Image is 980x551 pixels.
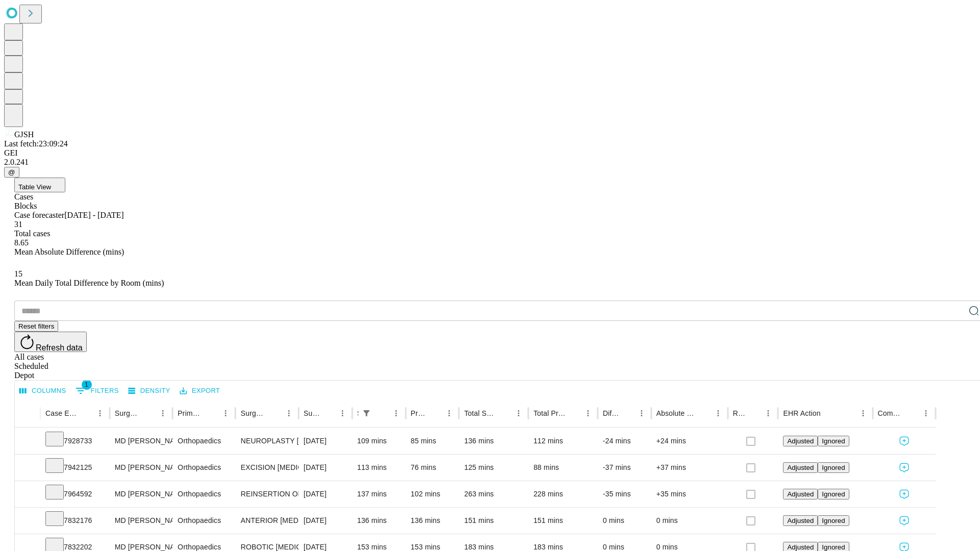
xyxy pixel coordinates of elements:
[79,406,93,420] button: Sort
[45,428,105,454] div: 7928733
[8,168,15,176] span: @
[603,508,646,534] div: 0 mins
[36,343,83,352] span: Refresh data
[115,481,167,507] div: MD [PERSON_NAME] [PERSON_NAME]
[733,409,746,417] div: Resolved in EHR
[357,508,401,534] div: 136 mins
[822,406,836,420] button: Sort
[64,211,124,219] span: [DATE] - [DATE]
[818,436,849,446] button: Ignored
[603,428,646,454] div: -24 mins
[45,481,105,507] div: 7964592
[389,406,403,420] button: Menu
[18,322,54,330] span: Reset filters
[93,406,107,420] button: Menu
[45,508,105,534] div: 7832176
[787,464,814,471] span: Adjusted
[818,515,849,526] button: Ignored
[464,409,496,417] div: Total Scheduled Duration
[240,481,293,507] div: REINSERTION OF RUPTURED BICEP OR TRICEP TENDON DISTAL
[711,406,725,420] button: Menu
[359,406,374,420] div: 1 active filter
[787,437,814,445] span: Adjusted
[304,409,320,417] div: Surgery Date
[20,512,35,530] button: Expand
[783,489,818,499] button: Adjusted
[822,490,845,498] span: Ignored
[581,406,595,420] button: Menu
[20,486,35,504] button: Expand
[656,409,696,417] div: Absolute Difference
[634,406,649,420] button: Menu
[656,428,723,454] div: +24 mins
[603,409,619,417] div: Difference
[919,406,933,420] button: Menu
[357,455,401,481] div: 113 mins
[620,406,634,420] button: Sort
[178,428,230,454] div: Orthopaedics
[533,409,566,417] div: Total Predicted Duration
[240,508,293,534] div: ANTERIOR [MEDICAL_DATA] TOTAL HIP
[783,462,818,473] button: Adjusted
[240,428,293,454] div: NEUROPLASTY [MEDICAL_DATA] AT [GEOGRAPHIC_DATA]
[411,455,454,481] div: 76 mins
[442,406,456,420] button: Menu
[761,406,775,420] button: Menu
[14,279,164,287] span: Mean Daily Total Difference by Room (mins)
[464,428,523,454] div: 136 mins
[178,508,230,534] div: Orthopaedics
[603,481,646,507] div: -35 mins
[375,406,389,420] button: Sort
[335,406,350,420] button: Menu
[411,508,454,534] div: 136 mins
[17,383,69,399] button: Select columns
[787,517,814,524] span: Adjusted
[14,220,22,229] span: 31
[304,508,347,534] div: [DATE]
[115,409,140,417] div: Surgeon Name
[14,321,58,332] button: Reset filters
[20,459,35,477] button: Expand
[178,409,203,417] div: Primary Service
[304,428,347,454] div: [DATE]
[4,139,68,148] span: Last fetch: 23:09:24
[126,383,173,399] button: Density
[822,464,845,471] span: Ignored
[4,148,976,158] div: GEI
[359,406,374,420] button: Show filters
[20,433,35,450] button: Expand
[533,428,593,454] div: 112 mins
[511,406,526,420] button: Menu
[904,406,919,420] button: Sort
[14,229,50,238] span: Total cases
[787,490,814,498] span: Adjusted
[240,409,266,417] div: Surgery Name
[411,428,454,454] div: 85 mins
[4,158,976,167] div: 2.0.241
[14,238,29,247] span: 8.65
[464,508,523,534] div: 151 mins
[321,406,335,420] button: Sort
[14,247,124,256] span: Mean Absolute Difference (mins)
[783,409,820,417] div: EHR Action
[822,437,845,445] span: Ignored
[82,380,92,390] span: 1
[357,409,358,417] div: Scheduled In Room Duration
[45,409,78,417] div: Case Epic Id
[357,481,401,507] div: 137 mins
[304,455,347,481] div: [DATE]
[18,183,51,191] span: Table View
[357,428,401,454] div: 109 mins
[464,455,523,481] div: 125 mins
[178,455,230,481] div: Orthopaedics
[878,409,903,417] div: Comments
[533,481,593,507] div: 228 mins
[747,406,761,420] button: Sort
[4,167,19,178] button: @
[14,269,22,278] span: 15
[14,332,87,352] button: Refresh data
[783,515,818,526] button: Adjusted
[240,455,293,481] div: EXCISION [MEDICAL_DATA] WRIST
[14,178,65,192] button: Table View
[304,481,347,507] div: [DATE]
